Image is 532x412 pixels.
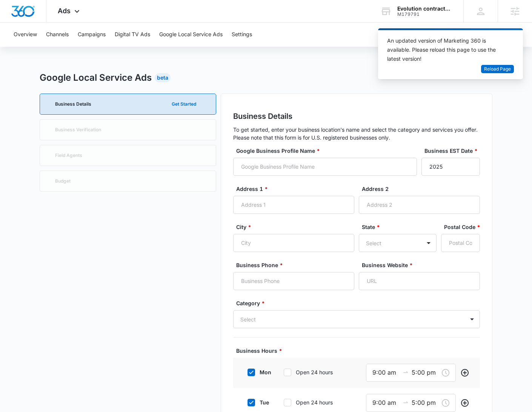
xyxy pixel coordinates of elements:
label: Business Hours [236,347,483,355]
input: YYYY [421,158,480,176]
label: Address 1 [236,185,357,193]
button: Overview [14,23,37,47]
p: To get started, enter your business location's name and select the category and services you offe... [233,126,480,141]
label: Address 2 [362,185,483,193]
label: Open 24 hours [278,368,350,376]
h2: Google Local Service Ads [40,71,152,85]
span: Reload Page [484,66,511,73]
label: State [362,223,440,231]
input: Closed [412,368,439,377]
button: Add [459,397,471,409]
button: Get Started [164,95,204,113]
label: Business EST Date [424,147,483,155]
input: Open [372,368,400,377]
button: Add [459,367,471,379]
span: to [403,369,409,375]
input: Business Phone [233,272,354,290]
span: close-circle [442,399,449,407]
span: swap-right [403,369,409,375]
input: Address 1 [233,196,354,214]
button: Reload Page [481,65,514,74]
input: City [233,234,354,252]
input: Postal Code [441,234,480,252]
input: Address 2 [359,196,480,214]
label: Business Phone [236,261,357,269]
div: An updated version of Marketing 360 is available. Please reload this page to use the latest version! [387,36,505,63]
button: Campaigns [78,23,106,47]
h2: Business Details [233,111,480,122]
button: Digital TV Ads [115,23,150,47]
input: URL [359,272,480,290]
input: Closed [412,398,439,407]
button: Google Local Service Ads [159,23,223,47]
input: Open [372,398,400,407]
button: Channels [46,23,69,47]
label: Business Website [362,261,483,269]
p: Business Details [55,102,91,106]
label: Google Business Profile Name [236,147,420,155]
span: close-circle [442,369,449,377]
span: Ads [58,7,71,15]
div: account name [397,6,452,12]
label: mon [242,368,272,376]
label: City [236,223,357,231]
label: tue [242,398,272,406]
span: to [403,399,409,405]
label: Postal Code [444,223,483,231]
label: Category [236,299,483,307]
span: swap-right [403,399,409,405]
label: Open 24 hours [278,398,350,406]
input: Google Business Profile Name [233,158,417,176]
button: Settings [232,23,252,47]
div: account id [397,12,452,17]
div: Beta [155,73,171,82]
a: Business DetailsGet Started [40,94,216,115]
